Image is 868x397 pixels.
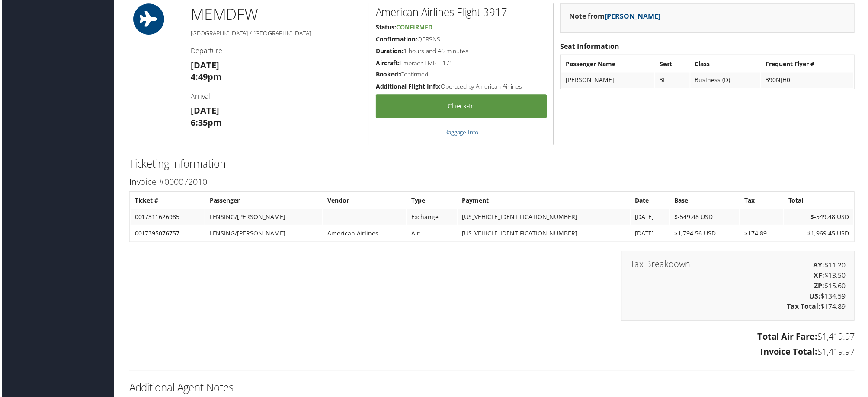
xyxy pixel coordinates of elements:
th: Total [785,194,855,209]
td: $1,794.56 USD [671,226,741,242]
th: Date [631,194,670,209]
h3: Invoice #000072010 [128,177,856,189]
td: LENSING/[PERSON_NAME] [204,210,322,225]
h5: 1 hours and 46 minutes [375,47,548,55]
h4: Arrival [189,92,362,102]
th: Ticket # [129,194,203,209]
h2: American Airlines Flight 3917 [375,5,548,19]
td: 390NJH0 [762,73,855,88]
strong: ZP: [816,282,826,292]
strong: 4:49pm [189,71,221,83]
strong: 6:35pm [189,117,221,129]
td: [US_VEHICLE_IDENTIFICATION_NUMBER] [458,226,630,242]
th: Type [407,194,457,209]
td: $174.89 [741,226,785,242]
h2: Additional Agent Notes [128,382,856,397]
td: [US_VEHICLE_IDENTIFICATION_NUMBER] [458,210,630,225]
th: Vendor [322,194,406,209]
td: Exchange [407,210,457,225]
strong: XF: [815,272,826,281]
th: Frequent Flyer # [762,56,855,72]
h2: Ticketing Information [128,157,856,172]
h5: Operated by American Airlines [375,83,548,91]
strong: Status: [375,23,396,31]
h1: MEM DFW [189,3,362,25]
strong: Note from [570,11,661,21]
td: Business (D) [692,73,762,88]
h5: Confirmed [375,70,548,79]
h5: [GEOGRAPHIC_DATA] / [GEOGRAPHIC_DATA] [189,29,362,38]
th: Payment [458,194,630,209]
strong: [DATE] [189,105,218,117]
th: Passenger Name [562,56,655,72]
h4: Departure [189,46,362,55]
td: [PERSON_NAME] [562,73,655,88]
strong: Total Air Fare: [759,332,819,343]
strong: Tax Total: [788,303,822,312]
strong: [DATE] [189,59,218,71]
td: 0017311626985 [129,210,203,225]
strong: Additional Flight Info: [375,83,441,91]
td: [DATE] [631,210,670,225]
th: Tax [741,194,785,209]
td: LENSING/[PERSON_NAME] [204,226,322,242]
strong: AY: [815,261,826,271]
th: Base [671,194,741,209]
strong: Invoice Total: [762,347,819,359]
th: Seat [656,56,691,72]
td: $-549.48 USD [785,210,855,225]
h3: $1,419.97 [128,347,856,359]
div: $11.20 $13.50 $15.60 $134.59 $174.89 [622,252,856,322]
span: Confirmed [396,23,432,31]
td: [DATE] [631,226,670,242]
h5: QERSNS [375,35,548,44]
h3: $1,419.97 [128,332,856,344]
th: Passenger [204,194,322,209]
a: [PERSON_NAME] [605,11,661,21]
th: Class [692,56,762,72]
h3: Tax Breakdown [631,261,691,270]
a: Baggage Info [444,128,479,137]
td: Air [407,226,457,242]
strong: US: [811,292,822,302]
h5: Embraer EMB - 175 [375,59,548,67]
a: Check-in [375,95,548,118]
strong: Duration: [375,47,404,55]
td: $-549.48 USD [671,210,741,225]
strong: Aircraft: [375,59,400,67]
td: $1,969.45 USD [785,226,855,242]
strong: Confirmation: [375,35,417,43]
td: 0017395076757 [129,226,203,242]
td: 3F [656,73,691,88]
strong: Booked: [375,70,400,79]
strong: Seat Information [561,41,620,51]
td: American Airlines [322,226,406,242]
